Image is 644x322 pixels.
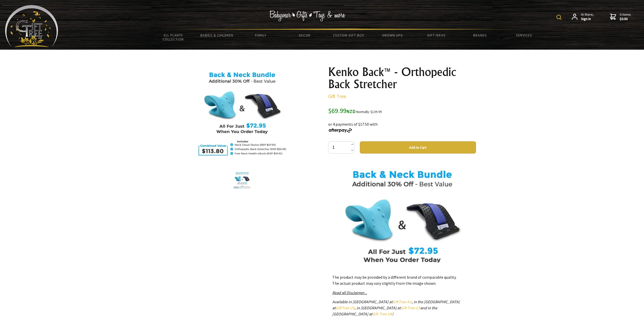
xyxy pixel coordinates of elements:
[414,30,458,41] a: Gift Ideas
[328,106,356,115] span: $69.99
[392,299,412,304] a: GiftTree AU
[458,30,502,41] a: Brands
[332,290,367,295] a: Read all Disclaimer...
[372,311,392,316] a: Gift Tree UK
[581,12,594,21] span: Hi there,
[610,12,631,21] a: 0 items$0.00
[233,171,252,190] img: Kenko Back™ - Orthopedic Back Stretcher
[327,30,370,41] a: Custom Gift Box
[502,30,546,41] a: Services
[336,305,355,310] a: GiftTree US
[328,115,476,133] div: or 4 payments of $17.50 with
[572,12,594,21] a: Hi there,Sign in
[151,30,195,45] a: All Plants Collection
[195,30,239,41] a: Babies & Children
[401,305,420,310] a: Gift Tree CA
[332,274,472,286] p: The product may be provided by a different brand of comparable quality. The actual product may va...
[269,11,345,21] img: Babywear - Gifts - Toys & more
[581,17,594,21] strong: Sign in
[556,15,562,20] img: product search
[370,30,414,41] a: Grown Ups
[620,17,631,21] strong: $0.00
[239,30,283,41] a: Family
[360,141,476,154] button: Add to Cart
[328,66,476,90] h1: Kenko Back™ - Orthopedic Back Stretcher
[620,12,631,21] span: 0 items
[283,30,326,41] a: Decor
[193,66,291,164] img: Kenko Back™ - Orthopedic Back Stretcher
[328,93,346,99] a: Gift Tree
[356,110,382,114] small: Normally: $139.99
[346,108,356,114] span: NZD
[5,5,58,47] img: Babyware - Gifts - Toys and more...
[328,128,352,133] img: Afterpay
